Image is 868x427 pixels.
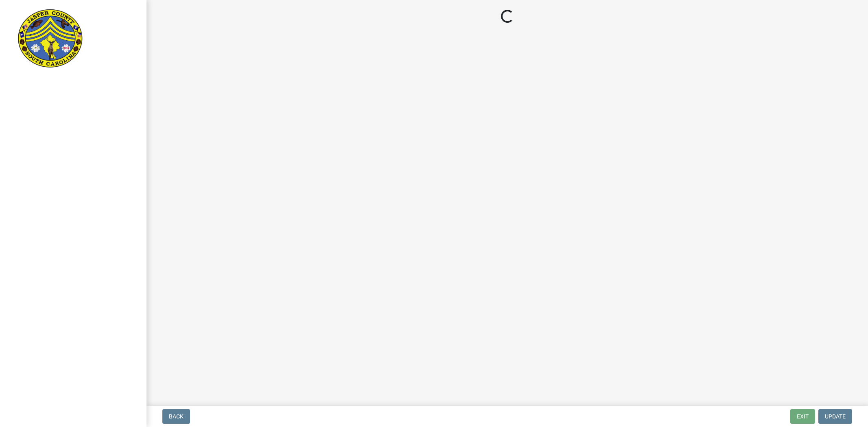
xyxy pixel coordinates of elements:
button: Back [162,409,190,424]
img: Jasper County, South Carolina [16,9,84,70]
span: Back [169,413,184,420]
button: Update [818,409,852,424]
button: Exit [790,409,815,424]
span: Update [825,413,846,420]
